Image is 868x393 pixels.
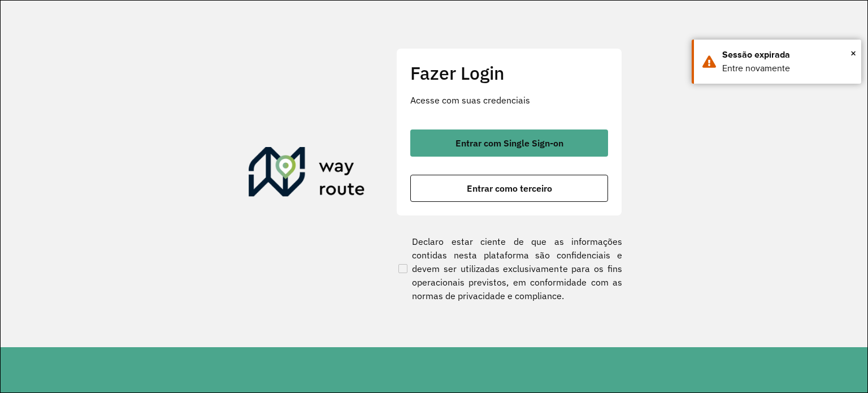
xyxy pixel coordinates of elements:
label: Declaro estar ciente de que as informações contidas nesta plataforma são confidenciais e devem se... [396,235,622,303]
button: button [410,175,608,202]
p: Acesse com suas credenciais [410,93,608,107]
img: Roteirizador AmbevTech [249,147,365,201]
button: Close [850,45,856,62]
div: Entre novamente [722,62,853,75]
span: × [850,45,856,62]
h2: Fazer Login [410,62,608,84]
span: Entrar como terceiro [467,184,552,193]
span: Entrar com Single Sign-on [455,139,563,148]
div: Sessão expirada [722,48,853,62]
button: button [410,129,608,157]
